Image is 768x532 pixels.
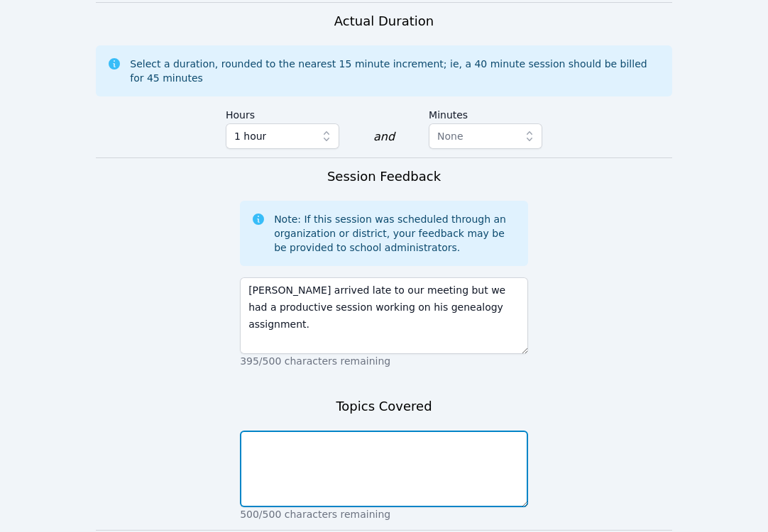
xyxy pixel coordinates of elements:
[274,212,517,255] div: Note: If this session was scheduled through an organization or district, your feedback may be be ...
[240,507,528,521] p: 500/500 characters remaining
[334,11,434,31] h3: Actual Duration
[226,102,339,123] label: Hours
[437,131,463,142] span: None
[429,123,542,149] button: None
[327,167,441,187] h3: Session Feedback
[336,397,432,416] h3: Topics Covered
[226,123,339,149] button: 1 hour
[429,102,542,123] label: Minutes
[240,354,528,368] p: 395/500 characters remaining
[234,128,266,145] span: 1 hour
[240,277,528,354] textarea: [PERSON_NAME] arrived late to our meeting but we had a productive session working on his genealog...
[130,57,661,85] div: Select a duration, rounded to the nearest 15 minute increment; ie, a 40 minute session should be ...
[373,128,395,145] div: and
